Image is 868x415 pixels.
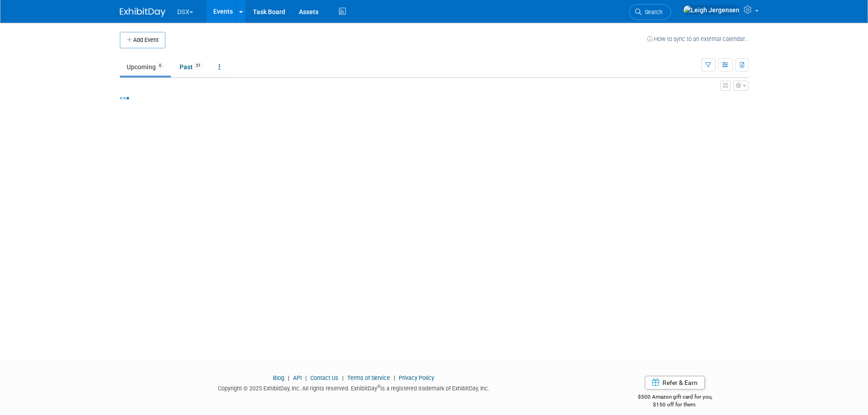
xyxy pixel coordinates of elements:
[601,387,749,408] div: $500 Amazon gift card for you,
[347,374,390,381] a: Terms of Service
[391,374,397,381] span: |
[629,4,671,20] a: Search
[156,62,164,69] span: 6
[683,5,740,15] img: Leigh Jergensen
[120,97,129,99] img: loading...
[647,36,749,42] a: How to sync to an external calendar...
[642,9,663,15] span: Search
[286,374,292,381] span: |
[601,401,749,409] div: $150 off for them.
[293,374,302,381] a: API
[120,382,588,393] div: Copyright © 2025 ExhibitDay, Inc. All rights reserved. ExhibitDay is a registered trademark of Ex...
[120,8,165,17] img: ExhibitDay
[120,58,171,76] a: Upcoming6
[193,62,203,69] span: 51
[173,58,210,76] a: Past51
[340,374,346,381] span: |
[645,376,705,389] a: Refer & Earn
[399,374,434,381] a: Privacy Policy
[120,32,165,48] button: Add Event
[303,374,309,381] span: |
[377,384,380,389] sup: ®
[273,374,284,381] a: Blog
[310,374,339,381] a: Contact Us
